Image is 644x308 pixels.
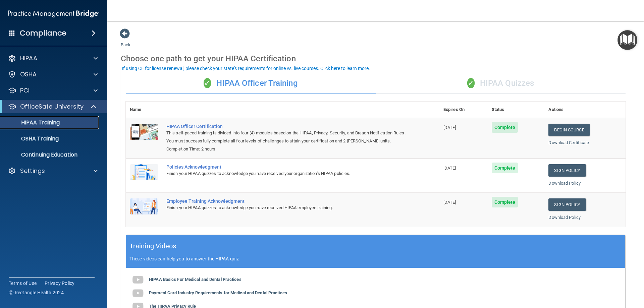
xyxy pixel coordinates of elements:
[129,240,176,252] h5: Training Videos
[443,166,456,171] span: [DATE]
[9,289,64,296] span: Ⓒ Rectangle Health 2024
[166,129,406,145] div: This self-paced training is divided into four (4) modules based on the HIPAA, Privacy, Security, ...
[126,102,162,118] th: Name
[8,103,97,111] a: OfficeSafe University
[129,256,622,261] p: These videos can help you to answer the HIPAA quiz
[166,145,406,153] div: Completion Time: 2 hours
[548,198,586,211] a: Sign Policy
[467,78,475,88] span: ✓
[4,151,96,158] p: Continuing Education
[548,215,581,220] a: Download Policy
[8,54,98,62] a: HIPAA
[439,102,488,118] th: Expires On
[20,86,30,95] p: PCI
[20,167,45,175] p: Settings
[20,70,37,78] p: OSHA
[131,287,145,300] img: gray_youtube_icon.38fcd6cc.png
[166,164,406,170] div: Policies Acknowledgment
[618,30,637,50] button: Open Resource Center
[20,28,66,38] h4: Compliance
[8,86,98,95] a: PCI
[149,290,287,295] b: Payment Card Industry Requirements for Medical and Dental Practices
[376,73,626,94] div: HIPAA Quizzes
[166,204,406,212] div: Finish your HIPAA quizzes to acknowledge you have received HIPAA employee training.
[166,198,406,204] div: Employee Training Acknowledgment
[20,54,37,62] p: HIPAA
[548,181,581,186] a: Download Policy
[4,119,60,126] p: HIPAA Training
[492,122,518,133] span: Complete
[166,124,406,129] a: HIPAA Officer Certification
[121,34,130,47] a: Back
[492,197,518,207] span: Complete
[544,102,626,118] th: Actions
[121,49,631,68] div: Choose one path to get your HIPAA Certification
[492,163,518,173] span: Complete
[166,170,406,178] div: Finish your HIPAA quizzes to acknowledge you have received your organization’s HIPAA policies.
[8,167,98,175] a: Settings
[443,125,456,130] span: [DATE]
[126,73,376,94] div: HIPAA Officer Training
[131,273,145,287] img: gray_youtube_icon.38fcd6cc.png
[548,124,589,136] a: Begin Course
[4,135,59,142] p: OSHA Training
[204,78,211,88] span: ✓
[20,103,84,111] p: OfficeSafe University
[548,164,586,177] a: Sign Policy
[8,7,99,20] img: PMB logo
[8,70,98,78] a: OSHA
[121,65,371,72] button: If using CE for license renewal, please check your state's requirements for online vs. live cours...
[488,102,545,118] th: Status
[122,66,370,71] div: If using CE for license renewal, please check your state's requirements for online vs. live cours...
[149,277,241,282] b: HIPAA Basics For Medical and Dental Practices
[9,280,37,287] a: Terms of Use
[610,262,636,287] iframe: Drift Widget Chat Controller
[443,200,456,205] span: [DATE]
[548,140,589,145] a: Download Certificate
[45,280,75,287] a: Privacy Policy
